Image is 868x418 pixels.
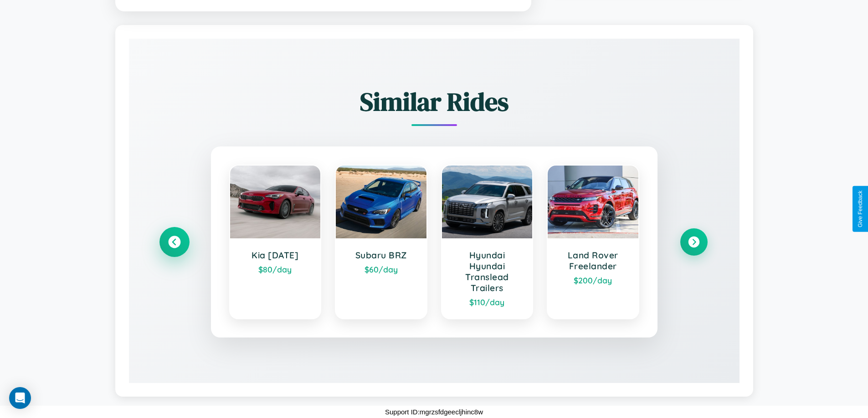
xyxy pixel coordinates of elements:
a: Kia [DATE]$80/day [229,165,322,319]
a: Land Rover Freelander$200/day [547,165,639,319]
h3: Subaru BRZ [345,250,417,261]
div: $ 60 /day [345,264,417,274]
h3: Hyundai Hyundai Translead Trailers [451,250,524,293]
div: Open Intercom Messenger [9,387,31,409]
div: Give Feedback [857,191,863,227]
h3: Land Rover Freelander [557,250,629,272]
div: $ 80 /day [239,264,312,274]
a: Hyundai Hyundai Translead Trailers$110/day [441,165,534,319]
p: Support ID: mgrzsfdgeecljhinc8w [385,406,483,418]
div: $ 110 /day [451,297,524,307]
div: $ 200 /day [557,275,629,285]
h2: Similar Rides [161,84,708,119]
a: Subaru BRZ$60/day [335,165,427,319]
h3: Kia [DATE] [239,250,312,261]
